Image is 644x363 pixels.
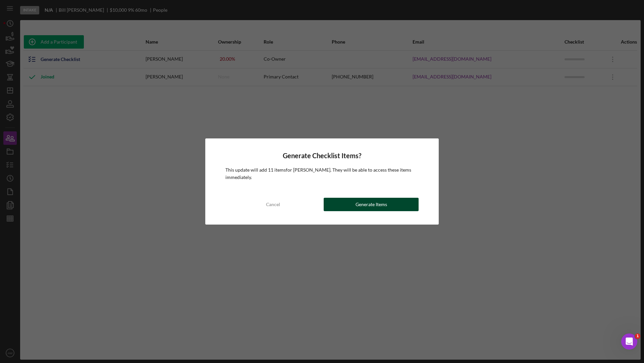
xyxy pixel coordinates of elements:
div: Generate Items [356,198,387,211]
span: 1 [635,334,640,339]
button: Cancel [225,198,320,211]
h4: Generate Checklist Items? [225,152,419,160]
iframe: Intercom live chat [621,334,637,350]
button: Generate Items [324,198,419,211]
div: Cancel [266,198,280,211]
p: This update will add 11 items for [PERSON_NAME] . They will be able to access these items immedia... [225,166,419,181]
